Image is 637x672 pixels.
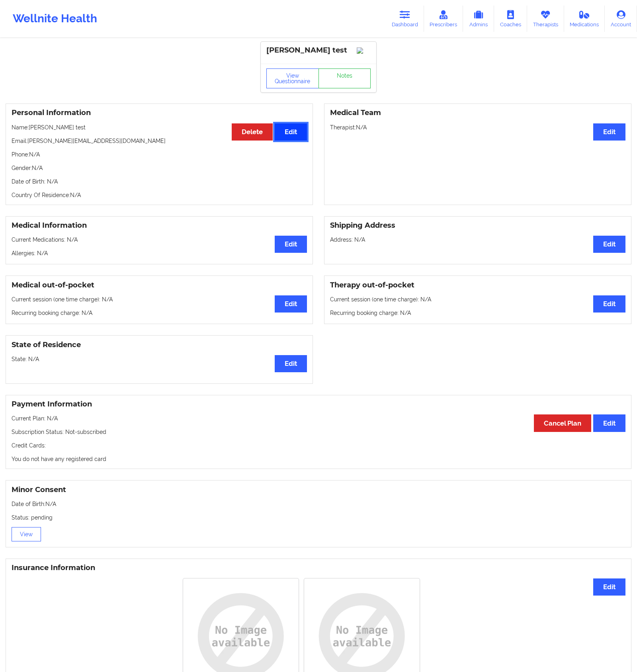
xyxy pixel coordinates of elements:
p: Address: N/A [330,236,625,244]
p: Credit Cards: [12,441,625,449]
p: Therapist: N/A [330,123,625,131]
h3: Medical Information [12,221,307,230]
button: View [12,527,41,541]
p: Email: [PERSON_NAME][EMAIL_ADDRESS][DOMAIN_NAME] [12,137,307,145]
p: Current Plan: N/A [12,414,625,422]
a: Medications [564,6,605,32]
h3: Medical out-of-pocket [12,281,307,290]
p: Recurring booking charge: N/A [330,309,625,317]
button: Edit [275,295,307,313]
p: Recurring booking charge: N/A [12,309,307,317]
button: Edit [275,355,307,372]
button: Cancel Plan [534,414,591,432]
a: Notes [318,68,371,88]
p: Current session (one time charge): N/A [330,295,625,303]
button: Edit [593,414,625,432]
p: Status: pending [12,514,625,522]
a: Admins [463,6,494,32]
button: Edit [275,236,307,253]
button: Edit [275,123,307,141]
p: Name: [PERSON_NAME] test [12,123,307,131]
img: Image%2Fplaceholer-image.png [357,47,371,54]
h3: Payment Information [12,400,625,409]
h3: Personal Information [12,108,307,117]
h3: Medical Team [330,108,625,117]
p: Country Of Residence: N/A [12,191,307,199]
p: You do not have any registered card [12,455,625,463]
a: Therapists [527,6,564,32]
p: Gender: N/A [12,164,307,172]
p: Phone: N/A [12,150,307,158]
a: Dashboard [386,6,424,32]
h3: Shipping Address [330,221,625,230]
button: View Questionnaire [266,68,319,88]
a: Coaches [494,6,527,32]
div: [PERSON_NAME] test [266,46,371,55]
h3: Insurance Information [12,563,625,572]
a: Prescribers [424,6,463,32]
p: Date of Birth: N/A [12,178,307,186]
h3: Minor Consent [12,485,625,494]
button: Edit [593,578,625,596]
p: State: N/A [12,355,307,363]
button: Delete [232,123,273,141]
h3: State of Residence [12,340,307,350]
button: Edit [593,236,625,253]
p: Date of Birth: N/A [12,500,625,508]
p: Allergies: N/A [12,249,307,257]
a: Account [605,6,637,32]
button: Edit [593,123,625,141]
button: Edit [593,295,625,313]
p: Current Medications: N/A [12,236,307,244]
h3: Therapy out-of-pocket [330,281,625,290]
p: Current session (one time charge): N/A [12,295,307,303]
p: Subscription Status: Not-subscribed [12,428,625,436]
